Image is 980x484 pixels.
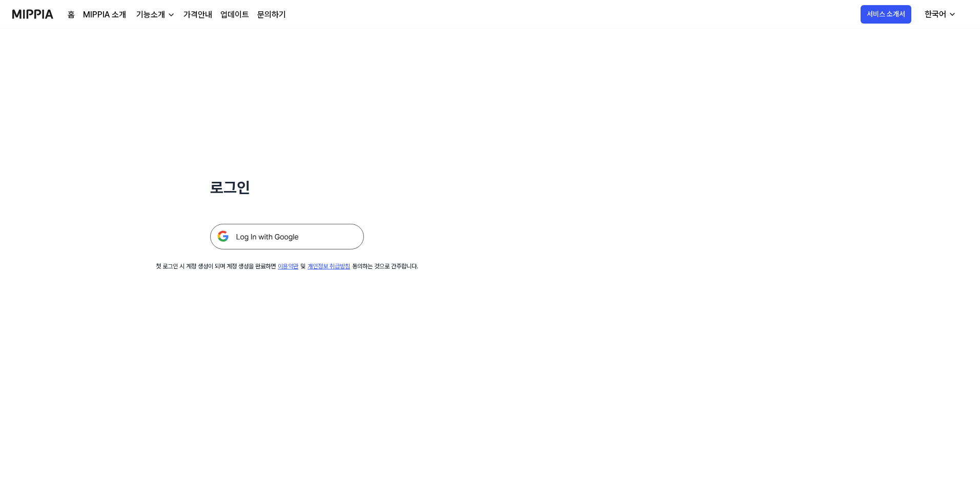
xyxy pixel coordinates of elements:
a: 문의하기 [257,9,286,21]
button: 한국어 [916,4,963,25]
img: 구글 로그인 버튼 [210,224,364,249]
a: 이용약관 [278,263,298,270]
div: 첫 로그인 시 계정 생성이 되며 계정 생성을 완료하면 및 동의하는 것으로 간주합니다. [156,262,418,271]
div: 한국어 [923,8,948,20]
h1: 로그인 [210,176,364,199]
div: 기능소개 [134,9,167,21]
a: 업데이트 [220,9,249,21]
img: down [167,11,175,19]
a: 개인정보 취급방침 [308,263,350,270]
button: 기능소개 [134,9,175,21]
a: MIPPIA 소개 [83,9,126,21]
button: 서비스 소개서 [861,5,911,24]
a: 홈 [68,9,75,21]
a: 가격안내 [183,9,212,21]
